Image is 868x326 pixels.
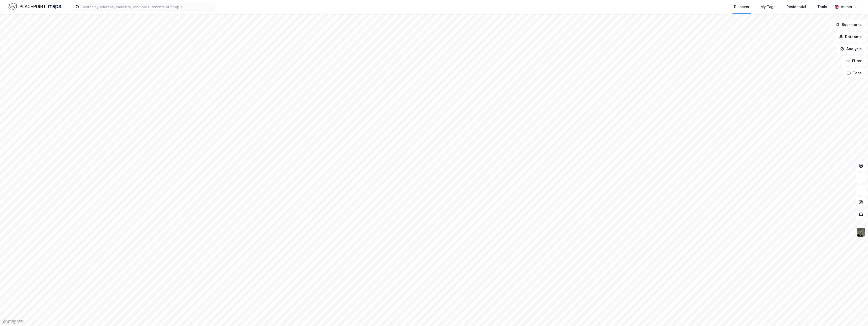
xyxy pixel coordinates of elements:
[8,2,61,11] img: logo.f888ab2527a4732fd821a326f86c7f29.svg
[734,4,749,10] div: Discover
[79,3,214,11] input: Search by address, cadastre, landlords, tenants or people
[786,4,806,10] div: Residential
[761,4,775,10] div: My Tags
[843,302,868,326] iframe: Chat Widget
[841,4,852,10] div: Admin
[843,302,868,326] div: Widżet czatu
[817,4,827,10] div: Tools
